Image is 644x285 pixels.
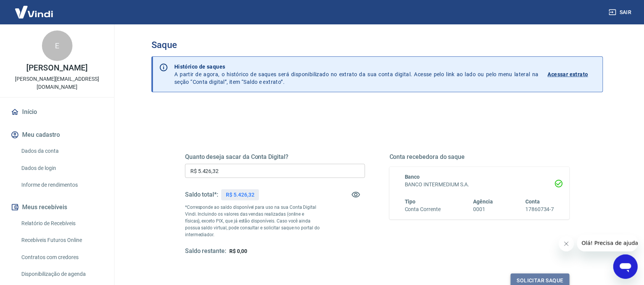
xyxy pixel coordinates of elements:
[174,63,539,70] p: Histórico de saques
[9,0,59,24] img: Vindi
[18,160,105,176] a: Dados de login
[5,5,64,11] span: Olá! Precisa de ajuda?
[185,153,365,161] h5: Quanto deseja sacar da Conta Digital?
[18,232,105,248] a: Recebíveis Futuros Online
[473,199,493,205] span: Agência
[185,247,226,255] h5: Saldo restante:
[405,174,420,180] span: Banco
[525,199,540,205] span: Conta
[18,216,105,231] a: Relatório de Recebíveis
[559,236,574,251] iframe: Fechar mensagem
[405,181,554,189] h6: BANCO INTERMEDIUM S.A.
[548,70,588,78] p: Acessar extrato
[405,199,416,205] span: Tipo
[9,126,105,143] button: Meu cadastro
[390,153,570,161] h5: Conta recebedora do saque
[525,205,554,213] h6: 17860734-7
[9,104,105,120] a: Início
[18,143,105,159] a: Dados da conta
[151,40,603,50] h3: Saque
[174,63,539,86] p: A partir de agora, o histórico de saques será disponibilizado no extrato da sua conta digital. Ac...
[577,235,638,251] iframe: Mensagem da empresa
[607,5,635,19] button: Sair
[26,64,87,72] p: [PERSON_NAME]
[18,177,105,193] a: Informe de rendimentos
[613,255,638,279] iframe: Botão para abrir a janela de mensagens
[9,199,105,216] button: Meus recebíveis
[226,191,254,199] p: R$ 5.426,32
[229,248,247,254] span: R$ 0,00
[185,204,320,238] p: *Corresponde ao saldo disponível para uso na sua Conta Digital Vindi. Incluindo os valores das ve...
[18,250,105,265] a: Contratos com credores
[42,30,72,61] div: E
[18,266,105,282] a: Disponibilização de agenda
[6,75,108,91] p: [PERSON_NAME][EMAIL_ADDRESS][DOMAIN_NAME]
[473,205,493,213] h6: 0001
[405,205,441,213] h6: Conta Corrente
[185,191,218,199] h5: Saldo total*:
[548,63,597,86] a: Acessar extrato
